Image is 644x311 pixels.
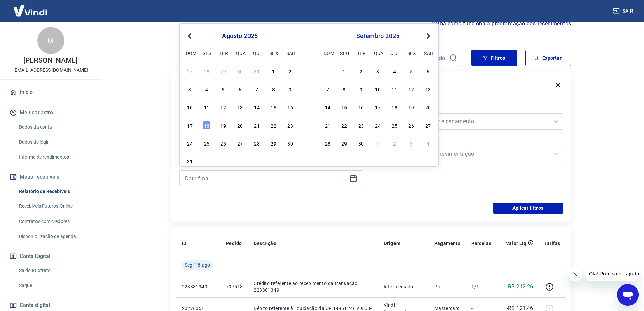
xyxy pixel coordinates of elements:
p: Valor Líq. [506,240,528,247]
div: sex [269,49,278,57]
div: Choose sábado, 23 de agosto de 2025 [286,121,294,129]
div: Choose quinta-feira, 25 de setembro de 2025 [390,121,399,129]
div: Choose quarta-feira, 3 de setembro de 2025 [236,157,244,165]
div: Choose quinta-feira, 28 de agosto de 2025 [253,139,261,147]
div: dom [324,49,332,57]
a: Saque [16,279,93,292]
div: Choose segunda-feira, 28 de julho de 2025 [202,67,211,75]
p: Intermediador [384,283,423,290]
div: Choose sexta-feira, 12 de setembro de 2025 [407,85,415,93]
div: Choose quinta-feira, 21 de agosto de 2025 [253,121,261,129]
div: Choose segunda-feira, 1 de setembro de 2025 [340,67,348,75]
a: Disponibilização de agenda [16,229,93,243]
div: Choose sábado, 13 de setembro de 2025 [424,85,432,93]
p: R$ 212,26 [508,283,533,291]
div: Choose quinta-feira, 4 de setembro de 2025 [390,67,399,75]
a: Início [8,85,93,100]
div: qua [236,49,244,57]
button: Filtros [471,50,517,66]
div: Choose sábado, 9 de agosto de 2025 [286,85,294,93]
div: Choose sexta-feira, 26 de setembro de 2025 [407,121,415,129]
img: Vindi [8,0,52,21]
p: Pix [434,283,461,290]
div: Choose sábado, 16 de agosto de 2025 [286,103,294,111]
div: Choose segunda-feira, 25 de agosto de 2025 [202,139,211,147]
p: Pagamento [434,240,461,247]
div: Choose sexta-feira, 5 de setembro de 2025 [269,157,278,165]
p: Pedido [226,240,242,247]
div: qui [253,49,261,57]
div: Choose sábado, 30 de agosto de 2025 [286,139,294,147]
div: Choose sexta-feira, 29 de agosto de 2025 [269,139,278,147]
div: Choose sábado, 2 de agosto de 2025 [286,67,294,75]
button: Previous Month [186,32,194,40]
div: Choose sexta-feira, 5 de setembro de 2025 [407,67,415,75]
p: Tarifas [544,240,560,247]
div: Choose sábado, 4 de outubro de 2025 [424,139,432,147]
div: Choose segunda-feira, 29 de setembro de 2025 [340,139,348,147]
div: agosto 2025 [185,32,295,40]
label: Tipo de Movimentação [381,136,562,145]
div: Choose domingo, 17 de agosto de 2025 [186,121,194,129]
label: Forma de Pagamento [381,104,562,112]
div: Choose quarta-feira, 30 de julho de 2025 [236,67,244,75]
div: Choose terça-feira, 2 de setembro de 2025 [219,157,228,165]
div: Choose quarta-feira, 24 de setembro de 2025 [374,121,382,129]
div: Choose terça-feira, 2 de setembro de 2025 [357,67,365,75]
iframe: Fechar mensagem [569,268,582,281]
div: Choose domingo, 27 de julho de 2025 [186,67,194,75]
div: Choose quarta-feira, 13 de agosto de 2025 [236,103,244,111]
div: Choose domingo, 21 de setembro de 2025 [324,121,332,129]
div: Choose terça-feira, 29 de julho de 2025 [219,67,228,75]
div: Choose sábado, 6 de setembro de 2025 [424,67,432,75]
div: Choose quarta-feira, 20 de agosto de 2025 [236,121,244,129]
p: 1/1 [471,283,491,290]
div: seg [340,49,348,57]
div: qua [374,49,382,57]
div: Choose terça-feira, 26 de agosto de 2025 [219,139,228,147]
p: Parcelas [471,240,491,247]
p: [PERSON_NAME] [23,57,77,64]
div: seg [202,49,211,57]
button: Exportar [525,50,571,66]
div: Choose quinta-feira, 11 de setembro de 2025 [390,85,399,93]
div: Choose domingo, 28 de setembro de 2025 [324,139,332,147]
div: Choose segunda-feira, 22 de setembro de 2025 [340,121,348,129]
div: Choose domingo, 31 de agosto de 2025 [186,157,194,165]
div: Choose domingo, 10 de agosto de 2025 [186,103,194,111]
div: M [37,27,64,54]
button: Meu cadastro [8,105,93,120]
a: Informe de rendimentos [16,150,93,164]
div: sex [407,49,415,57]
span: Olá! Precisa de ajuda? [4,5,57,10]
div: Choose domingo, 14 de setembro de 2025 [324,103,332,111]
span: Conta digital [20,301,50,310]
div: setembro 2025 [323,32,433,40]
div: Choose terça-feira, 16 de setembro de 2025 [357,103,365,111]
div: Choose domingo, 31 de agosto de 2025 [324,67,332,75]
p: Origem [384,240,400,247]
div: month 2025-08 [185,66,295,166]
div: Choose segunda-feira, 4 de agosto de 2025 [202,85,211,93]
div: Choose domingo, 24 de agosto de 2025 [186,139,194,147]
iframe: Botão para abrir a janela de mensagens [617,284,639,306]
button: Conta Digital [8,249,93,264]
input: Data final [185,173,347,183]
div: Choose sábado, 6 de setembro de 2025 [286,157,294,165]
div: Choose quarta-feira, 10 de setembro de 2025 [374,85,382,93]
div: Choose terça-feira, 12 de agosto de 2025 [219,103,228,111]
div: Choose segunda-feira, 11 de agosto de 2025 [202,103,211,111]
div: Choose quinta-feira, 18 de setembro de 2025 [390,103,399,111]
div: Choose sexta-feira, 8 de agosto de 2025 [269,85,278,93]
div: Choose quinta-feira, 4 de setembro de 2025 [253,157,261,165]
div: Choose sexta-feira, 22 de agosto de 2025 [269,121,278,129]
div: Choose sexta-feira, 1 de agosto de 2025 [269,67,278,75]
button: Aplicar filtros [493,203,563,214]
div: Choose terça-feira, 30 de setembro de 2025 [357,139,365,147]
div: Choose quinta-feira, 2 de outubro de 2025 [390,139,399,147]
div: Choose domingo, 3 de agosto de 2025 [186,85,194,93]
div: Choose quarta-feira, 3 de setembro de 2025 [374,67,382,75]
div: Choose quinta-feira, 7 de agosto de 2025 [253,85,261,93]
div: sab [286,49,294,57]
p: 223381349 [182,283,215,290]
